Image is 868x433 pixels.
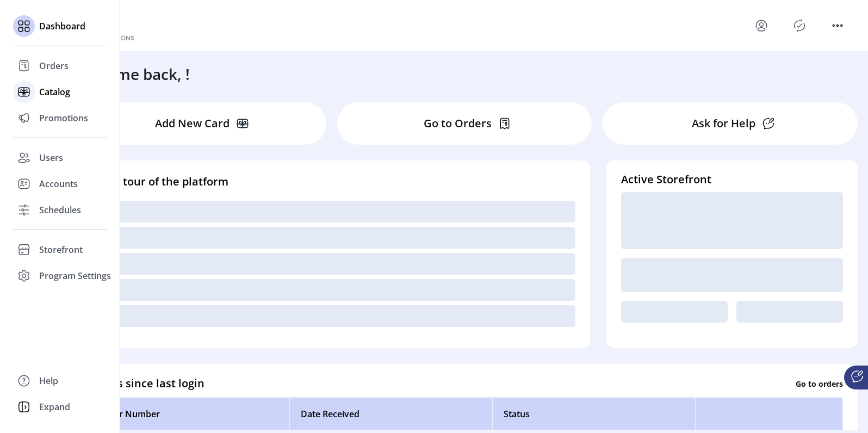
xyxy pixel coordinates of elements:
th: Date Received [289,398,492,430]
span: Expand [39,400,70,413]
button: menu [753,17,770,34]
button: Publisher Panel [791,17,808,34]
h3: Welcome back, ! [72,63,190,85]
span: Schedules [39,203,81,216]
h4: Orders since last login [86,375,204,392]
span: Promotions [39,112,88,125]
p: Add New Card [155,115,230,132]
span: Storefront [39,243,83,256]
span: Help [39,374,58,387]
p: Go to Orders [424,115,492,132]
p: Ask for Help [692,115,755,132]
span: Dashboard [39,20,85,33]
button: menu [829,17,846,34]
h4: Take a tour of the platform [86,174,575,190]
span: Users [39,151,63,164]
span: Accounts [39,177,78,190]
span: Catalog [39,85,70,98]
span: Program Settings [39,269,111,282]
h4: Active Storefront [621,171,843,188]
th: Order Number [86,398,289,430]
p: Go to orders [796,378,843,389]
th: Status [492,398,695,430]
span: Orders [39,59,69,72]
